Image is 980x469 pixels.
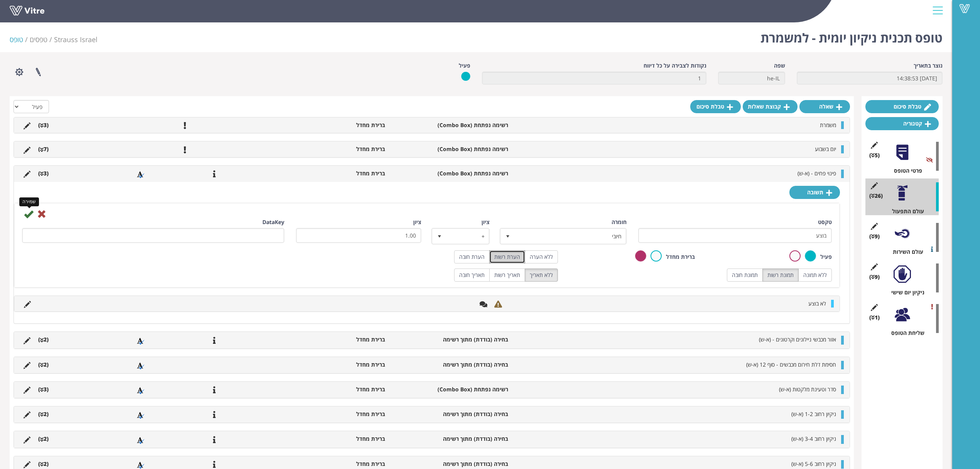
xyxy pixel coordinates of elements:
label: פעיל [820,253,832,261]
span: יום בשבוע [815,145,836,153]
span: סדר וטעינת מלקטות (א-ש) [779,386,836,393]
label: נקודות לצבירה על כל דיווח [644,62,706,70]
span: ניקיון רחוב 5-6 (א-ש) [791,460,836,467]
li: (2 ) [34,336,52,343]
li: טופס [10,35,30,45]
label: תמונת רשות [762,268,799,282]
label: DataKey [262,218,284,226]
li: ברירת מחדל [266,460,389,468]
label: הערת רשות [489,250,525,263]
div: ניקיון יום שישי [871,289,939,296]
li: ברירת מחדל [266,361,389,369]
li: ברירת מחדל [266,336,389,343]
span: + [446,229,489,243]
a: קבוצת שאלות [743,100,798,113]
li: בחירה (בודדת) מתוך רשימה [389,361,512,369]
li: (2 ) [34,460,52,468]
label: ללא תאריך [525,268,558,282]
li: (3 ) [34,121,52,129]
li: בחירה (בודדת) מתוך רשימה [389,410,512,418]
li: (3 ) [34,170,52,177]
a: טפסים [30,35,47,44]
span: select [433,229,446,243]
li: ברירת מחדל [266,386,389,393]
div: פרטי הטופס [871,167,939,175]
span: ניקיון רחוב 3-4 (א-ש) [791,435,836,442]
span: (26 ) [869,192,883,200]
li: ברירת מחדל [266,145,389,153]
li: (2 ) [34,435,52,443]
a: קטגוריה [865,117,939,130]
label: ציון [482,218,490,226]
div: שמירה [19,197,39,206]
span: לא בוצע [808,300,826,307]
li: ברירת מחדל [266,435,389,443]
li: (2 ) [34,361,52,369]
li: בחירה (בודדת) מתוך רשימה [389,460,512,468]
label: פעיל [459,62,470,70]
div: עולם התפעול [871,207,939,215]
li: (7 ) [34,145,52,153]
li: ברירת מחדל [266,170,389,177]
label: ללא הערה [525,250,558,263]
li: בחירה (בודדת) מתוך רשימה [389,336,512,343]
a: טבלת סיכום [690,100,741,113]
span: (9 ) [869,233,880,240]
span: 222 [54,35,98,44]
span: משמרת [820,121,836,129]
label: חומרה [612,218,627,226]
div: עולם השירות [871,248,939,256]
label: ללא תמונה [798,268,832,282]
label: טקסט [818,218,832,226]
label: שפה [774,62,785,70]
label: תאריך רשות [489,268,525,282]
img: yes [461,71,470,81]
a: טבלת סיכום [865,100,939,113]
span: (9 ) [869,273,880,281]
label: תמונת חובה [727,268,763,282]
li: רשימה נפתחת (Combo Box) [389,121,512,129]
li: ברירת מחדל [266,121,389,129]
span: (1 ) [869,314,880,321]
label: הערת חובה [454,250,490,263]
span: ניקיון רחוב 1-2 (א-ש) [791,410,836,418]
h1: טופס תכנית ניקיון יומית - למשמרת [760,19,943,52]
label: נוצר בתאריך [914,62,943,70]
div: שליחת הטופס [871,329,939,337]
span: אזור מכבשי ניילונים וקרטונים - (א-ש) [759,336,836,343]
span: select [501,229,515,243]
a: תשובה [789,186,840,199]
label: ציון [413,218,421,226]
li: (2 ) [34,410,52,418]
li: (3 ) [34,386,52,393]
li: ברירת מחדל [266,410,389,418]
a: שאלה [799,100,850,113]
li: רשימה נפתחת (Combo Box) [389,386,512,393]
span: חסימת דלת חירום מכבשים - סוף 12 (א-ש) [746,361,836,368]
label: ברירת מחדל [666,253,695,261]
label: תאריך חובה [454,268,490,282]
li: בחירה (בודדת) מתוך רשימה [389,435,512,443]
li: רשימה נפתחת (Combo Box) [389,170,512,177]
span: חיובי [514,229,626,243]
span: פינוי פחים - (א-ש) [798,170,836,177]
span: (5 ) [869,151,880,159]
li: רשימה נפתחת (Combo Box) [389,145,512,153]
